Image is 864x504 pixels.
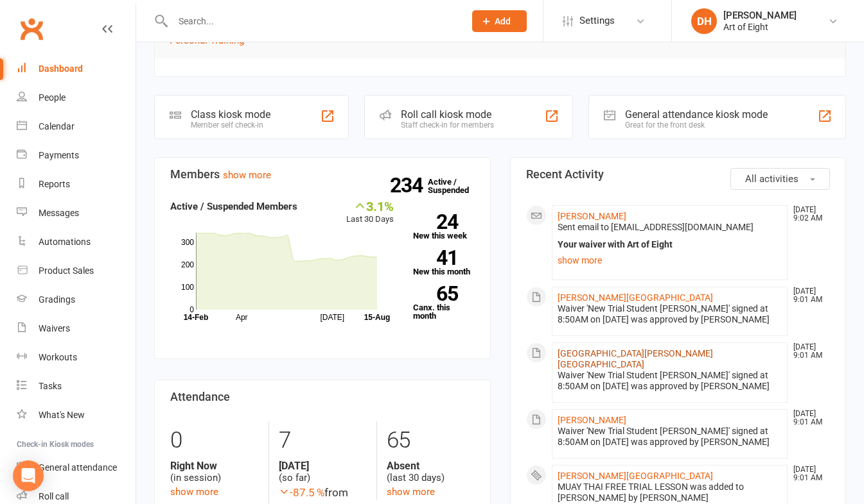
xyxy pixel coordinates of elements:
a: Automations [17,228,136,256]
div: Waiver 'New Trial Student [PERSON_NAME]' signed at 8:50AM on [DATE] was approved by [PERSON_NAME] [558,426,782,448]
div: Waivers [39,323,70,333]
div: MUAY THAI FREE TRIAL LESSON was added to [PERSON_NAME] by [PERSON_NAME] [558,482,782,503]
div: (last 30 days) [387,460,475,484]
div: 65 [387,421,475,460]
div: Dashboard [39,63,83,74]
a: show more [387,486,435,498]
a: 41New this month [413,250,475,276]
span: Settings [579,6,615,35]
div: Messages [39,208,79,218]
a: People [17,83,136,112]
span: Add [495,16,511,26]
div: Automations [39,237,91,247]
div: 7 [279,421,367,460]
time: [DATE] 9:01 AM [787,410,829,426]
div: Roll call [39,491,69,501]
div: Workouts [39,352,77,362]
div: What's New [39,410,85,420]
a: [PERSON_NAME][GEOGRAPHIC_DATA] [558,292,713,303]
div: Calendar [39,121,75,131]
a: General attendance kiosk mode [17,453,136,482]
a: Messages [17,199,136,228]
a: 24New this week [413,214,475,240]
a: 234Active / Suspended [428,168,484,204]
div: DH [691,8,717,34]
a: [PERSON_NAME][GEOGRAPHIC_DATA] [558,471,713,481]
a: Clubworx [15,13,48,45]
strong: Active / Suspended Members [170,201,297,212]
div: Staff check-in for members [401,121,494,130]
div: Waiver 'New Trial Student [PERSON_NAME]' signed at 8:50AM on [DATE] was approved by [PERSON_NAME] [558,370,782,392]
a: [PERSON_NAME] [558,211,626,221]
strong: [DATE] [279,460,367,472]
time: [DATE] 9:01 AM [787,287,829,304]
h3: Attendance [170,391,475,403]
a: Tasks [17,372,136,401]
div: General attendance kiosk mode [625,108,768,121]
strong: 24 [413,212,458,231]
div: (so far) [279,460,367,484]
span: Sent email to [EMAIL_ADDRESS][DOMAIN_NAME] [558,222,754,232]
div: Great for the front desk [625,121,768,130]
a: Gradings [17,285,136,314]
a: show more [223,169,271,181]
strong: Right Now [170,460,259,472]
input: Search... [169,12,455,30]
h3: Members [170,168,475,181]
span: -87.5 % [279,486,324,499]
a: Product Sales [17,256,136,285]
a: Payments [17,141,136,170]
div: (in session) [170,460,259,484]
a: [PERSON_NAME] [558,415,626,425]
div: Roll call kiosk mode [401,108,494,121]
time: [DATE] 9:01 AM [787,343,829,360]
div: Class kiosk mode [191,108,270,121]
div: Your waiver with Art of Eight [558,239,782,250]
a: show more [558,251,782,269]
a: Workouts [17,343,136,372]
div: Last 30 Days [346,199,394,226]
div: Waiver 'New Trial Student [PERSON_NAME]' signed at 8:50AM on [DATE] was approved by [PERSON_NAME] [558,303,782,325]
div: Tasks [39,381,62,391]
a: Waivers [17,314,136,343]
div: Gradings [39,294,75,305]
a: [GEOGRAPHIC_DATA][PERSON_NAME][GEOGRAPHIC_DATA] [558,348,713,369]
button: All activities [730,168,830,190]
strong: Absent [387,460,475,472]
a: Reports [17,170,136,199]
div: Product Sales [39,265,94,276]
div: Art of Eight [723,21,797,33]
div: 0 [170,421,259,460]
a: Dashboard [17,55,136,83]
a: Calendar [17,112,136,141]
span: All activities [745,173,798,185]
a: show more [170,486,218,498]
div: People [39,92,66,103]
time: [DATE] 9:01 AM [787,466,829,482]
a: 65Canx. this month [413,286,475,320]
h3: Recent Activity [526,168,831,181]
time: [DATE] 9:02 AM [787,206,829,223]
div: 3.1% [346,199,394,213]
div: Open Intercom Messenger [13,460,44,491]
div: Payments [39,150,79,160]
strong: 234 [390,176,428,195]
div: General attendance [39,462,117,473]
strong: 41 [413,248,458,267]
div: Reports [39,179,70,189]
a: What's New [17,401,136,430]
div: [PERSON_NAME] [723,10,797,21]
div: Member self check-in [191,121,270,130]
strong: 65 [413,284,458,303]
button: Add [472,10,527,32]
